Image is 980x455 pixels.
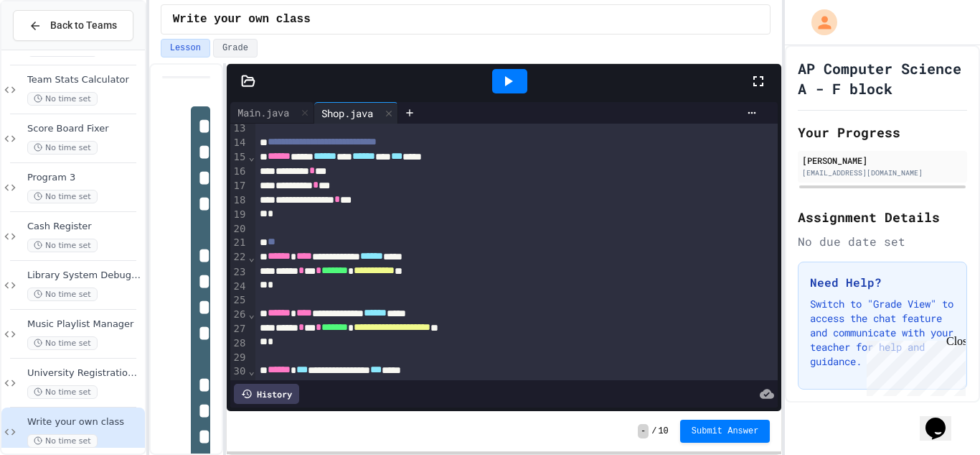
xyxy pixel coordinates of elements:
h2: Assignment Details [798,207,967,227]
div: 23 [230,265,248,280]
span: Cash Register [27,221,142,233]
span: Fold line [248,365,255,377]
span: University Registration System [27,367,142,380]
span: Fold line [248,252,255,263]
div: No due date set [798,233,967,250]
div: 14 [230,136,248,150]
div: Main.java [230,102,314,124]
h2: Your Progress [798,122,967,142]
div: Shop.java [314,106,380,121]
span: Program 3 [27,172,142,184]
div: 20 [230,222,248,236]
div: 15 [230,150,248,165]
span: No time set [27,336,98,350]
div: 13 [230,121,248,136]
span: No time set [27,239,98,252]
span: Submit Answer [692,426,759,437]
span: / [651,426,656,437]
div: 16 [230,165,248,179]
div: 17 [230,179,248,193]
span: Write your own class [173,11,311,28]
p: Switch to "Grade View" to access the chat feature and communicate with your teacher for help and ... [810,297,955,369]
span: Fold line [248,308,255,320]
div: 26 [230,308,248,322]
span: Library System Debugger [27,270,142,282]
span: No time set [27,385,98,399]
span: No time set [27,92,98,106]
div: 25 [230,293,248,308]
div: My Account [796,6,841,39]
div: [PERSON_NAME] [802,154,963,167]
span: Music Playlist Manager [27,318,142,331]
span: No time set [27,288,98,301]
span: No time set [27,190,98,203]
iframe: chat widget [861,335,966,396]
span: Back to Teams [50,18,117,33]
div: History [234,384,299,404]
div: 27 [230,322,248,336]
div: 22 [230,250,248,265]
span: Score Board Fixer [27,123,142,135]
span: 10 [658,426,668,437]
span: No time set [27,434,98,448]
div: 21 [230,236,248,250]
span: - [638,424,649,438]
div: 31 [230,379,248,393]
span: Team Stats Calculator [27,74,142,86]
div: Shop.java [314,102,398,124]
button: Submit Answer [680,420,771,443]
button: Back to Teams [13,10,133,41]
h1: AP Computer Science A - F block [798,58,967,98]
h3: Need Help? [810,274,955,291]
div: 18 [230,193,248,208]
div: Chat with us now!Close [6,6,99,91]
div: 29 [230,351,248,365]
div: 30 [230,364,248,379]
div: 24 [230,280,248,294]
div: Main.java [230,105,296,120]
iframe: chat widget [920,397,966,441]
span: Write your own class [27,416,142,428]
div: [EMAIL_ADDRESS][DOMAIN_NAME] [802,167,963,178]
span: Fold line [248,151,255,162]
button: Lesson [161,39,210,58]
div: 28 [230,336,248,351]
div: 19 [230,208,248,222]
button: Grade [213,39,258,58]
span: No time set [27,141,98,155]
